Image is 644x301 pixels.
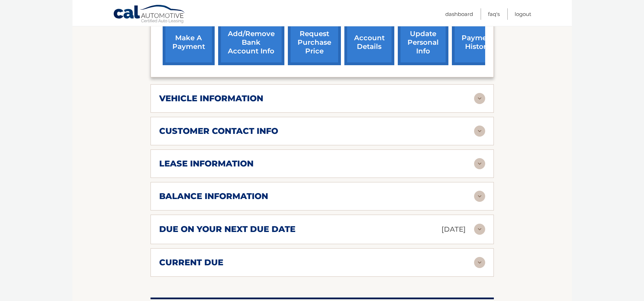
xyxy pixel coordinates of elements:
a: FAQ's [488,8,500,20]
a: Logout [515,8,531,20]
h2: due on your next due date [159,224,295,234]
a: update personal info [398,20,448,65]
img: accordion-rest.svg [474,158,485,169]
h2: balance information [159,191,268,201]
h2: vehicle information [159,93,263,104]
h2: customer contact info [159,126,278,136]
a: make a payment [163,20,215,65]
img: accordion-rest.svg [474,191,485,202]
img: accordion-rest.svg [474,224,485,235]
a: Cal Automotive [113,5,186,25]
p: [DATE] [441,223,466,235]
img: accordion-rest.svg [474,93,485,104]
img: accordion-rest.svg [474,126,485,137]
a: payment history [452,20,504,65]
a: Add/Remove bank account info [218,20,284,65]
a: Dashboard [445,8,473,20]
h2: lease information [159,158,254,169]
h2: current due [159,257,223,268]
a: account details [344,20,394,65]
a: request purchase price [288,20,341,65]
img: accordion-rest.svg [474,257,485,268]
